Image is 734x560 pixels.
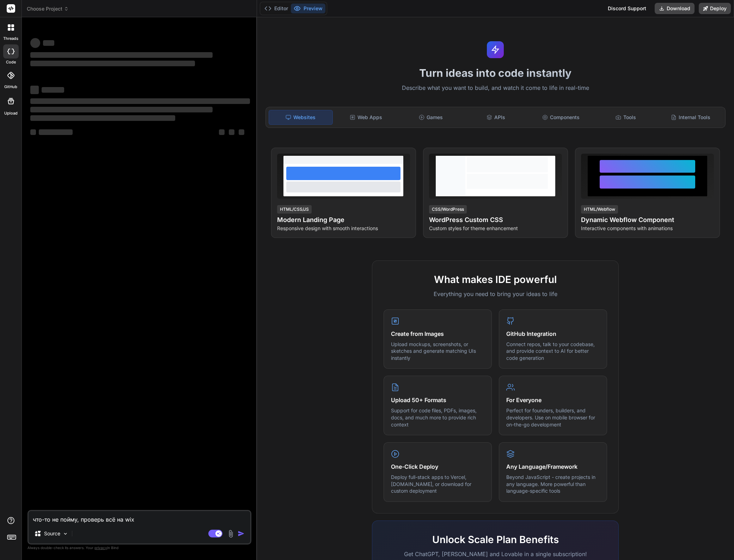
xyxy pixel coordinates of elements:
[659,110,722,125] div: Internal Tools
[506,407,600,428] p: Perfect for founders, builders, and developers. Use on mobile browser for on-the-go development
[384,272,607,287] h2: What makes IDE powerful
[30,107,213,112] span: ‌
[261,67,730,79] h1: Turn ideas into code instantly
[429,205,467,214] div: CSS/WordPress
[384,550,607,558] p: Get ChatGPT, [PERSON_NAME] and Lovable in a single subscription!
[581,225,714,232] p: Interactive components with animations
[334,110,398,125] div: Web Apps
[42,87,64,93] span: ‌
[30,86,39,94] span: ‌
[227,530,235,538] img: attachment
[6,59,16,65] label: code
[62,531,68,537] img: Pick Models
[391,407,484,428] p: Support for code files, PDFs, images, docs, and much more to provide rich context
[262,4,291,13] button: Editor
[391,462,484,471] h4: One-Click Deploy
[239,129,244,135] span: ‌
[604,3,650,14] div: Discord Support
[391,330,484,338] h4: Create from Images
[594,110,657,125] div: Tools
[391,474,484,494] p: Deploy full-stack apps to Vercel, [DOMAIN_NAME], or download for custom deployment
[464,110,527,125] div: APIs
[391,341,484,362] p: Upload mockups, screenshots, or sketches and generate matching UIs instantly
[229,129,234,135] span: ‌
[94,546,107,550] span: privacy
[30,61,195,66] span: ‌
[39,129,73,135] span: ‌
[30,98,250,104] span: ‌
[269,110,333,125] div: Websites
[238,530,245,537] img: icon
[277,215,410,225] h4: Modern Landing Page
[506,462,600,471] h4: Any Language/Framework
[4,110,18,116] label: Upload
[699,3,731,14] button: Deploy
[27,544,251,551] p: Always double-check its answers. Your in Bind
[29,511,250,524] textarea: что-то не пойму, проверь всё на wix
[506,341,600,362] p: Connect repos, talk to your codebase, and provide context to AI for better code generation
[655,3,695,14] button: Download
[30,38,40,48] span: ‌
[384,532,607,547] h2: Unlock Scale Plan Benefits
[429,215,562,225] h4: WordPress Custom CSS
[277,225,410,232] p: Responsive design with smooth interactions
[506,396,600,404] h4: For Everyone
[391,396,484,404] h4: Upload 50+ Formats
[277,205,312,214] div: HTML/CSS/JS
[506,474,600,494] p: Beyond JavaScript - create projects in any language. More powerful than language-specific tools
[506,330,600,338] h4: GitHub Integration
[429,225,562,232] p: Custom styles for theme enhancement
[27,5,69,12] span: Choose Project
[4,84,17,90] label: GitHub
[43,40,54,46] span: ‌
[30,52,213,58] span: ‌
[3,36,18,42] label: threads
[219,129,225,135] span: ‌
[261,84,730,93] p: Describe what you want to build, and watch it come to life in real-time
[384,290,607,298] p: Everything you need to bring your ideas to life
[581,215,714,225] h4: Dynamic Webflow Component
[30,129,36,135] span: ‌
[529,110,592,125] div: Components
[399,110,463,125] div: Games
[30,115,175,121] span: ‌
[581,205,618,214] div: HTML/Webflow
[44,530,60,537] p: Source
[291,4,325,13] button: Preview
